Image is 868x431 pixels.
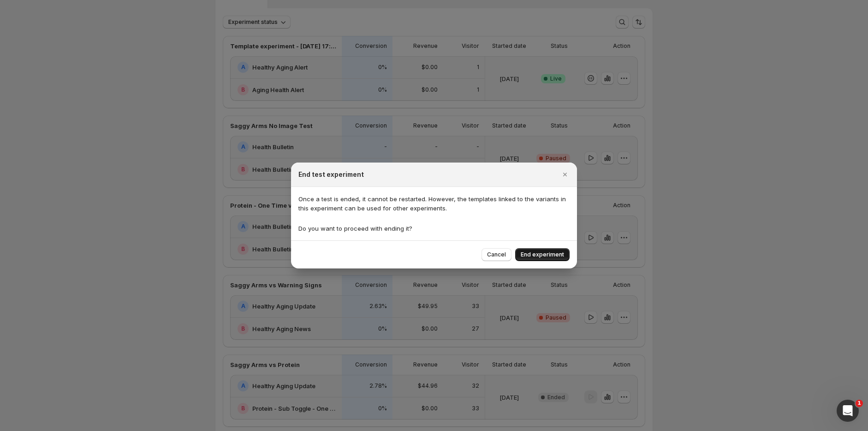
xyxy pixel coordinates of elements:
[837,400,859,422] iframe: Intercom live chat
[521,251,564,258] span: End experiment
[856,400,863,407] span: 1
[487,251,506,258] span: Cancel
[298,194,570,213] p: Once a test is ended, it cannot be restarted. However, the templates linked to the variants in th...
[515,248,570,261] button: End experiment
[298,224,570,233] p: Do you want to proceed with ending it?
[298,170,364,179] h2: End test experiment
[559,168,571,181] button: Close
[482,248,511,261] button: Cancel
